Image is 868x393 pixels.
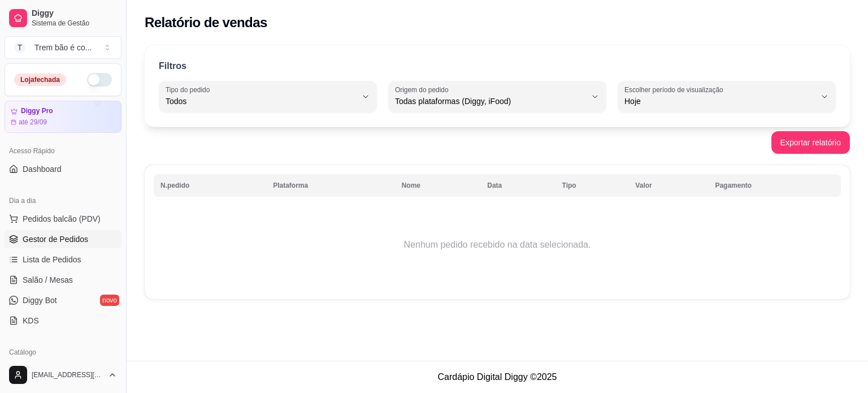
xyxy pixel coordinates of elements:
[159,59,186,73] p: Filtros
[395,85,452,94] label: Origem do pedido
[395,96,586,107] span: Todas plataformas (Diggy, iFood)
[32,19,117,28] span: Sistema de Gestão
[555,174,629,197] th: Tipo
[166,96,357,107] span: Todos
[14,74,66,86] div: Loja fechada
[14,42,25,53] span: T
[266,174,394,197] th: Plataforma
[5,36,121,59] button: Select a team
[127,361,868,393] footer: Cardápio Digital Diggy © 2025
[23,315,39,326] span: KDS
[23,213,101,224] span: Pedidos balcão (PDV)
[23,274,73,286] span: Salão / Mesas
[23,163,62,175] span: Dashboard
[5,361,121,388] button: [EMAIL_ADDRESS][DOMAIN_NAME]
[5,343,121,361] div: Catálogo
[5,230,121,248] a: Gestor de Pedidos
[19,118,47,127] article: até 29/09
[388,81,606,113] button: Origem do pedidoTodas plataformas (Diggy, iFood)
[5,192,121,210] div: Dia a dia
[34,42,92,53] div: Trem bão é co ...
[154,174,266,197] th: N.pedido
[23,234,88,245] span: Gestor de Pedidos
[5,271,121,289] a: Salão / Mesas
[628,174,708,197] th: Valor
[23,254,81,265] span: Lista de Pedidos
[166,85,214,94] label: Tipo do pedido
[5,251,121,269] a: Lista de Pedidos
[154,200,841,290] td: Nenhum pedido recebido na data selecionada.
[5,291,121,309] a: Diggy Botnovo
[21,107,53,115] article: Diggy Pro
[771,131,850,154] button: Exportar relatório
[5,5,121,32] a: DiggySistema de Gestão
[32,370,103,379] span: [EMAIL_ADDRESS][DOMAIN_NAME]
[708,174,841,197] th: Pagamento
[480,174,555,197] th: Data
[159,81,377,113] button: Tipo do pedidoTodos
[32,8,117,19] span: Diggy
[5,160,121,178] a: Dashboard
[395,174,481,197] th: Nome
[624,96,815,107] span: Hoje
[5,101,121,133] a: Diggy Proaté 29/09
[23,295,57,306] span: Diggy Bot
[87,73,112,87] button: Alterar Status
[5,312,121,330] a: KDS
[618,81,836,113] button: Escolher período de visualizaçãoHoje
[5,210,121,228] button: Pedidos balcão (PDV)
[624,85,727,94] label: Escolher período de visualização
[145,14,267,32] h2: Relatório de vendas
[5,142,121,160] div: Acesso Rápido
